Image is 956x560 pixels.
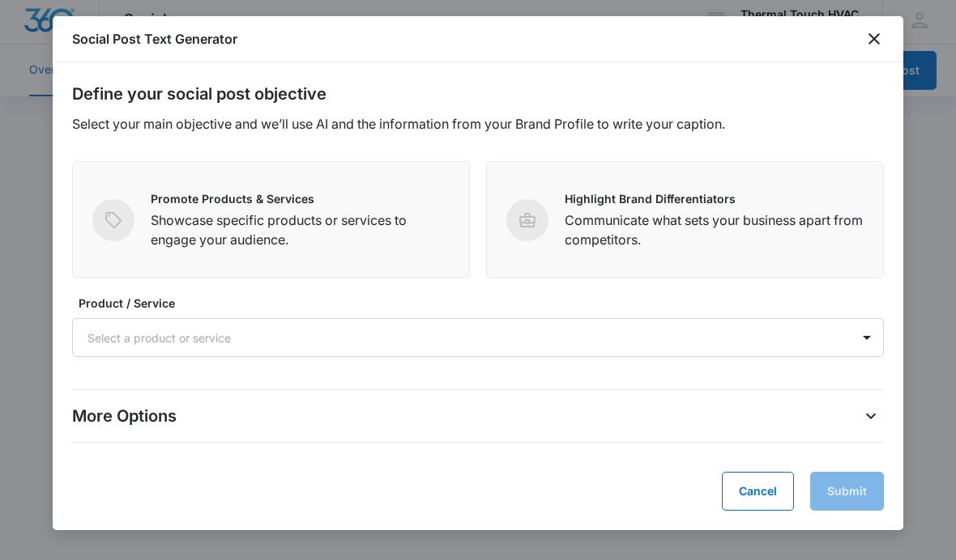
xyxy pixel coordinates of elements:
label: Product / Service [79,295,890,312]
h2: Define your social post objective [72,82,884,106]
p: Showcase specific products or services to engage your audience. [151,210,450,249]
p: More Options [72,404,177,428]
button: More Options [858,403,884,429]
p: Highlight Brand Differentiators [565,190,864,207]
button: close [864,29,884,49]
p: Promote Products & Services [151,190,450,207]
p: Select your main objective and we’ll use AI and the information from your Brand Profile to write ... [72,114,884,134]
button: Cancel [722,472,794,511]
h1: Social Post Text Generator [72,29,237,49]
p: Communicate what sets your business apart from competitors. [565,210,864,249]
